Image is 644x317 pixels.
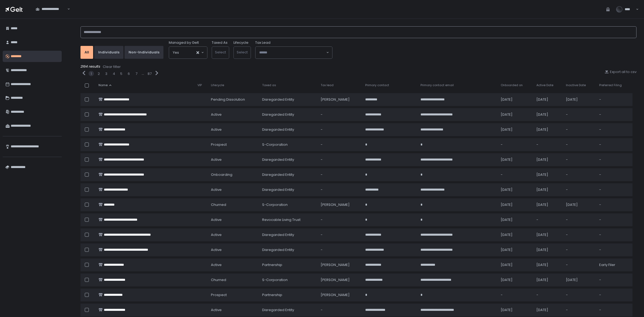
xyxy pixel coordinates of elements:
[321,127,359,132] div: -
[536,278,559,282] div: [DATE]
[566,263,593,267] div: -
[321,97,359,102] div: [PERSON_NAME]
[599,293,629,297] div: -
[262,293,314,297] div: Partnership
[211,293,227,297] span: prospect
[211,263,222,267] span: active
[321,187,359,192] div: -
[80,46,93,59] button: All
[211,172,232,177] span: onboarding
[262,187,314,192] div: Disregarded Entity
[262,142,314,147] div: S-Corporation
[321,217,359,222] div: -
[599,157,629,162] div: -
[501,142,530,147] div: -
[148,71,152,76] button: 87
[321,157,359,162] div: -
[321,142,359,147] div: -
[233,40,248,45] label: Lifecycle
[321,247,359,252] div: -
[536,83,553,87] span: Active Date
[536,142,559,147] div: -
[501,232,530,237] div: [DATE]
[321,172,359,177] div: -
[262,97,314,102] div: Disregarded Entity
[566,232,593,237] div: -
[105,71,107,76] button: 3
[501,112,530,117] div: [DATE]
[128,71,130,76] button: 6
[365,83,389,87] span: Primary contact
[501,157,530,162] div: [DATE]
[237,50,248,55] span: Select
[136,71,137,76] button: 7
[599,172,629,177] div: -
[501,308,530,312] div: [DATE]
[262,127,314,132] div: Disregarded Entity
[321,263,359,267] div: [PERSON_NAME]
[566,127,593,132] div: -
[262,247,314,252] div: Disregarded Entity
[125,46,163,59] button: Non-Individuals
[599,278,629,282] div: -
[262,308,314,312] div: Disregarded Entity
[501,278,530,282] div: [DATE]
[599,142,629,147] div: -
[536,293,559,297] div: -
[262,263,314,267] div: Partnership
[255,47,332,59] div: Search for option
[211,127,222,132] span: active
[536,187,559,192] div: [DATE]
[501,202,530,207] div: [DATE]
[85,50,89,55] div: All
[536,263,559,267] div: [DATE]
[566,97,593,102] div: [DATE]
[120,71,122,76] button: 5
[599,83,622,87] span: Preferred Filing
[103,64,121,70] button: Clear filter
[566,142,593,147] div: -
[91,71,92,76] button: 1
[566,157,593,162] div: -
[605,70,636,74] button: Export all to csv
[321,202,359,207] div: [PERSON_NAME]
[599,263,629,267] div: Early Filer
[501,247,530,252] div: [DATE]
[262,83,276,87] span: Taxed as
[262,278,314,282] div: S-Corporation
[129,50,159,55] div: Non-Individuals
[501,127,530,132] div: [DATE]
[262,172,314,177] div: Disregarded Entity
[566,83,586,87] span: Inactive Date
[536,247,559,252] div: [DATE]
[211,232,222,237] span: active
[215,50,226,55] span: Select
[321,232,359,237] div: -
[321,293,359,297] div: [PERSON_NAME]
[98,71,100,76] div: 2
[566,217,593,222] div: -
[211,187,222,192] span: active
[501,187,530,192] div: [DATE]
[211,142,227,147] span: prospect
[211,202,226,207] span: churned
[103,64,121,69] div: Clear filter
[599,247,629,252] div: -
[321,83,334,87] span: Tax lead
[262,232,314,237] div: Disregarded Entity
[169,47,207,59] div: Search for option
[536,97,559,102] div: [DATE]
[599,308,629,312] div: -
[566,278,593,282] div: [DATE]
[80,64,636,70] div: 2164 results
[113,71,115,76] button: 4
[169,40,199,45] span: Managed by Gelt
[599,187,629,192] div: -
[212,40,228,45] label: Taxed As
[501,83,523,87] span: Onboarded on
[196,51,199,54] button: Clear Selected
[262,157,314,162] div: Disregarded Entity
[536,157,559,162] div: [DATE]
[599,127,629,132] div: -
